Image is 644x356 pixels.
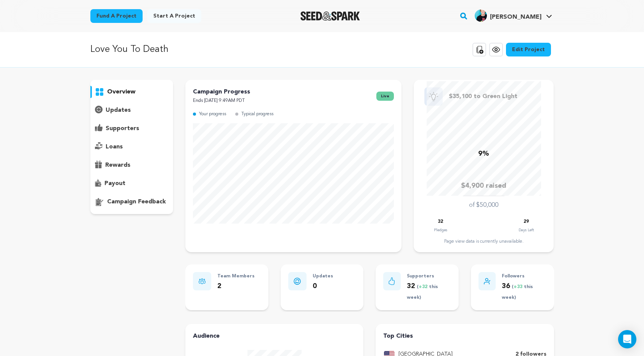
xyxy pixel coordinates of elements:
button: supporters [90,122,173,135]
p: campaign feedback [107,197,166,206]
button: overview [90,86,173,98]
p: payout [104,179,125,188]
button: payout [90,177,173,190]
span: +32 [419,285,429,289]
p: 29 [524,217,529,226]
span: [PERSON_NAME] [490,14,541,20]
p: Team Members [217,272,255,281]
span: +33 [514,285,524,289]
button: loans [90,141,173,153]
p: Supporters [407,272,451,281]
span: Lars M.'s Profile [473,8,554,24]
a: Seed&Spark Homepage [300,11,360,21]
button: updates [90,104,173,116]
p: overview [107,87,135,97]
span: ( this week) [502,285,533,300]
div: Lars M.'s Profile [475,10,541,22]
p: rewards [105,161,130,170]
p: supporters [106,124,139,133]
button: rewards [90,159,173,171]
a: Fund a project [90,9,143,23]
p: Ends [DATE] 9:49AM PDT [193,97,250,105]
p: Followers [502,272,546,281]
p: of $50,000 [469,201,498,210]
p: 32 [407,281,451,303]
p: 36 [502,281,546,303]
p: Your progress [199,110,226,119]
p: loans [106,142,123,151]
a: Start a project [147,9,201,23]
p: 9% [478,148,489,159]
p: 0 [313,281,333,292]
p: Love You To Death [90,43,169,56]
p: updates [106,106,131,115]
h4: Audience [193,332,356,341]
span: ( this week) [407,285,438,300]
img: 49e8bd1650e86154.jpg [475,10,487,22]
p: Pledges [434,226,447,234]
a: Edit Project [506,43,551,56]
div: Open Intercom Messenger [618,330,636,348]
div: Page view data is currently unavailable. [421,238,546,245]
p: Days Left [519,226,534,234]
p: 32 [438,217,443,226]
img: Seed&Spark Logo Dark Mode [300,11,360,21]
p: 2 [217,281,255,292]
span: live [376,92,394,101]
p: Campaign Progress [193,87,250,97]
button: campaign feedback [90,196,173,208]
h4: Top Cities [383,332,546,341]
p: Updates [313,272,333,281]
p: Typical progress [241,110,273,119]
a: Lars M.'s Profile [473,8,554,22]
